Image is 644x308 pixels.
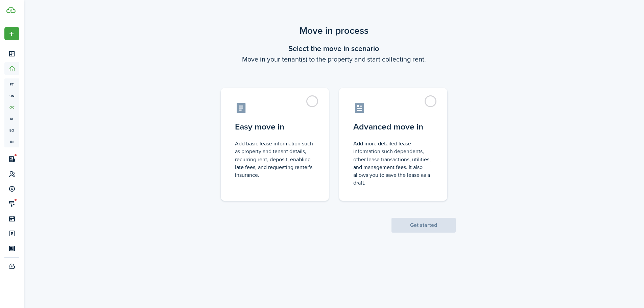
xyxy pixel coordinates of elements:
control-radio-card-description: Add more detailed lease information such dependents, other lease transactions, utilities, and man... [353,140,433,187]
control-radio-card-description: Add basic lease information such as property and tenant details, recurring rent, deposit, enablin... [235,140,315,179]
a: oc [4,101,19,113]
control-radio-card-title: Advanced move in [353,121,433,133]
img: TenantCloud [6,7,16,13]
a: kl [4,113,19,124]
wizard-step-header-description: Move in your tenant(s) to the property and start collecting rent. [212,54,456,64]
control-radio-card-title: Easy move in [235,121,315,133]
a: pt [4,78,19,90]
wizard-step-header-title: Select the move in scenario [212,43,456,54]
a: eq [4,124,19,136]
a: in [4,136,19,147]
button: Open menu [4,27,19,40]
scenario-title: Move in process [212,24,456,38]
a: un [4,90,19,101]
